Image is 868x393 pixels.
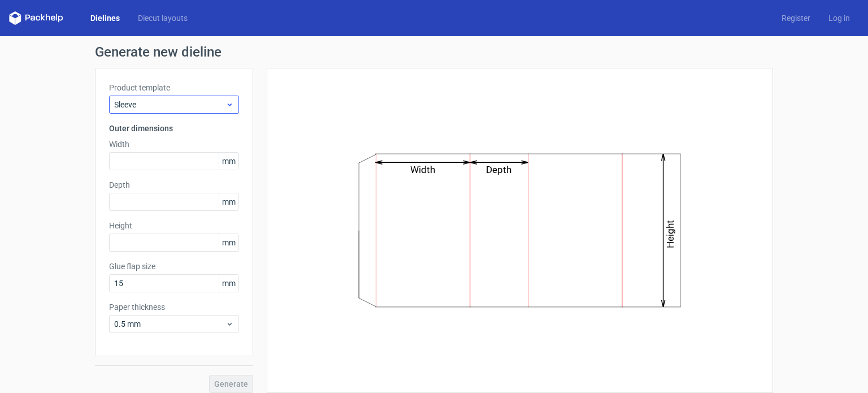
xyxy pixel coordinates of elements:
span: mm [219,234,238,251]
label: Depth [109,179,239,191]
a: Log in [819,12,859,24]
span: Sleeve [114,99,225,110]
span: 0.5 mm [114,318,225,330]
text: Width [411,164,436,175]
a: Register [772,12,819,24]
span: mm [219,153,238,170]
text: Depth [487,164,512,175]
label: Width [109,139,239,150]
span: mm [219,275,238,292]
label: Height [109,220,239,231]
a: Diecut layouts [129,12,197,24]
h1: Generate new dieline [95,45,773,59]
a: Dielines [81,12,129,24]
label: Glue flap size [109,261,239,272]
text: Height [665,220,676,248]
label: Product template [109,82,239,93]
span: mm [219,193,238,210]
label: Paper thickness [109,301,239,313]
h3: Outer dimensions [109,123,239,134]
